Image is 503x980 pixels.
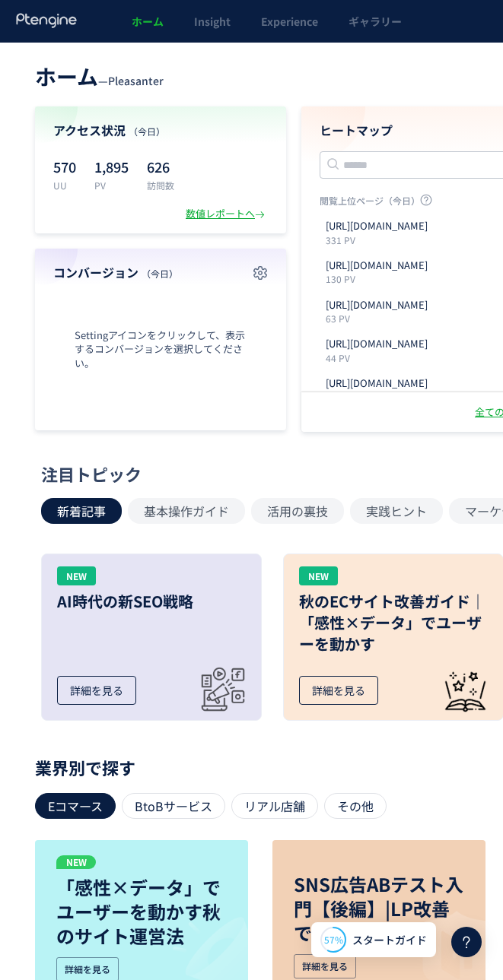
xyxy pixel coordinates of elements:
[324,793,387,819] div: その他
[326,376,428,391] p: https://pleasanter.net/Tenant
[352,932,427,948] span: スタートガイド
[53,179,76,192] p: UU
[326,298,428,312] p: https://pleasanter.org/purpose
[129,125,165,138] span: （今日）
[108,73,164,88] span: Pleasanter
[57,591,246,612] h3: AI時代の新SEO戦略
[41,498,122,524] button: 新着記事
[128,498,245,524] button: 基本操作ガイド
[132,14,164,29] span: ホーム
[57,676,136,705] div: 詳細を見る
[299,566,338,585] div: NEW
[326,258,428,273] p: https://pleasanter.org
[324,933,343,946] span: 57%
[350,498,443,524] button: 実践ヒント
[294,872,464,945] p: SNS広告ABテスト入門【後編】|LP改善でCVR最大化
[349,14,402,29] span: ギャラリー
[56,855,96,869] p: NEW
[299,591,488,655] h3: 秋のECサイト改善ガイド｜「感性×データ」でユーザーを動かす
[326,351,434,364] p: 44 PV
[147,154,174,179] p: 626
[147,179,174,192] p: 訪問数
[57,566,96,585] div: NEW
[53,264,268,281] h4: コンバージョン
[94,179,129,192] p: PV
[94,154,129,179] p: 1,895
[326,272,434,285] p: 130 PV
[194,14,231,29] span: Insight
[35,61,98,91] span: ホーム
[326,219,428,233] p: https://pleasanter.org/ja/manual
[41,553,262,721] a: NEWAI時代の新SEO戦略詳細を見る
[326,391,434,404] p: 42 PV
[251,498,344,524] button: 活用の裏技
[53,154,76,179] p: 570
[186,207,268,221] div: 数値レポートへ
[35,793,116,819] div: Eコマース
[294,954,356,978] div: 詳細を見る
[142,267,178,280] span: （今日）
[122,793,225,819] div: BtoBサービス
[56,875,227,948] p: 「感性×データ」でユーザーを動かす秋のサイト運営法
[326,312,434,325] p: 63 PV
[299,676,378,705] div: 詳細を見る
[261,14,318,29] span: Experience
[35,61,164,91] div: —
[53,328,268,371] span: Settingアイコンをクリックして、表示するコンバージョンを選択してください。
[53,122,268,139] h4: アクセス状況
[231,793,318,819] div: リアル店舗
[326,337,428,351] p: https://pleasanter.net
[326,233,434,246] p: 331 PV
